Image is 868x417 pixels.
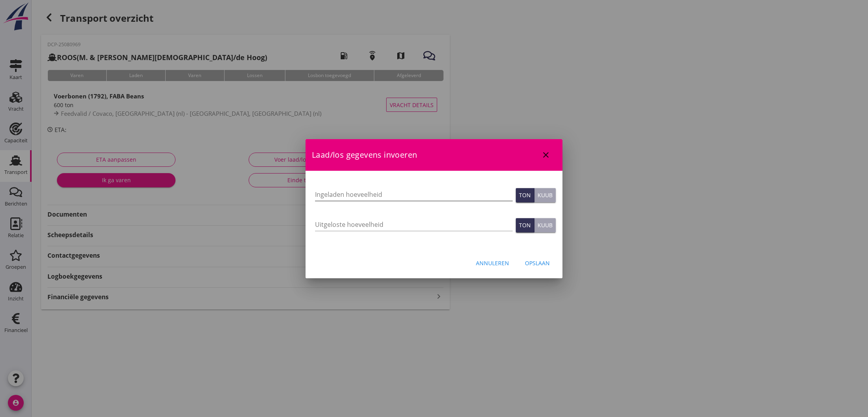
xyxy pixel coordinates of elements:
input: Ingeladen hoeveelheid [315,188,513,201]
div: Annuleren [476,259,509,267]
input: Uitgeloste hoeveelheid [315,218,513,231]
button: Kuub [534,188,556,202]
button: Opslaan [519,256,556,270]
div: Kuub [538,221,553,229]
div: Ton [519,191,531,199]
button: Annuleren [470,256,515,270]
div: Kuub [538,191,553,199]
div: Ton [519,221,531,229]
div: Opslaan [525,259,550,267]
button: Ton [516,218,534,232]
button: Kuub [534,218,556,232]
div: Laad/los gegevens invoeren [306,139,562,171]
i: close [541,150,551,160]
button: Ton [516,188,534,202]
